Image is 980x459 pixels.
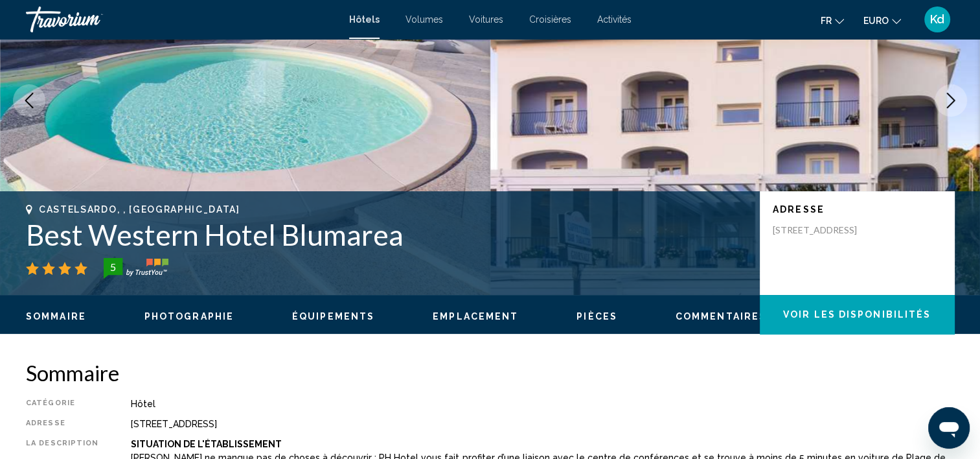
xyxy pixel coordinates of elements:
a: Voitures [469,14,503,25]
span: Emplacement [433,311,518,322]
p: Adresse [773,204,941,215]
div: Hôtel [131,399,954,409]
button: Sommaire [26,311,86,322]
button: Changer de devise [863,11,901,30]
button: Pièces [576,311,617,322]
a: Volumes [405,14,443,25]
div: Catégorie [26,399,98,409]
a: Croisières [529,14,571,25]
span: Commentaires [676,311,766,322]
div: 5 [100,259,126,275]
div: Adresse [26,419,98,429]
span: Photographie [144,311,234,322]
button: Image précédente [13,84,45,117]
iframe: Bouton de lancement de la fenêtre de messagerie [928,407,970,449]
span: Castelsardo, , [GEOGRAPHIC_DATA] [39,204,240,215]
h1: Best Western Hotel Blumarea [26,218,747,252]
button: Changer la langue [821,11,844,30]
span: Équipements [292,311,374,322]
span: Pièces [576,311,617,322]
button: Emplacement [433,311,518,322]
span: Kd [930,13,944,26]
span: Fr [821,16,832,26]
div: [STREET_ADDRESS] [131,419,954,429]
span: EURO [863,16,889,26]
img: trustyou-badge-hor.svg [104,258,168,279]
a: Hôtels [349,14,380,25]
span: Voir les disponibilités [783,310,931,320]
button: Menu utilisateur [920,6,954,33]
b: Situation De L'établissement [131,439,282,449]
a: Activités [597,14,632,25]
button: Photographie [144,311,234,322]
button: Commentaires [676,311,766,322]
button: Image suivante [935,84,967,117]
span: Sommaire [26,311,86,322]
a: Travorium [26,6,336,32]
button: Voir les disponibilités [760,295,954,334]
button: Équipements [292,311,374,322]
h2: Sommaire [26,360,954,386]
p: [STREET_ADDRESS] [773,224,876,236]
